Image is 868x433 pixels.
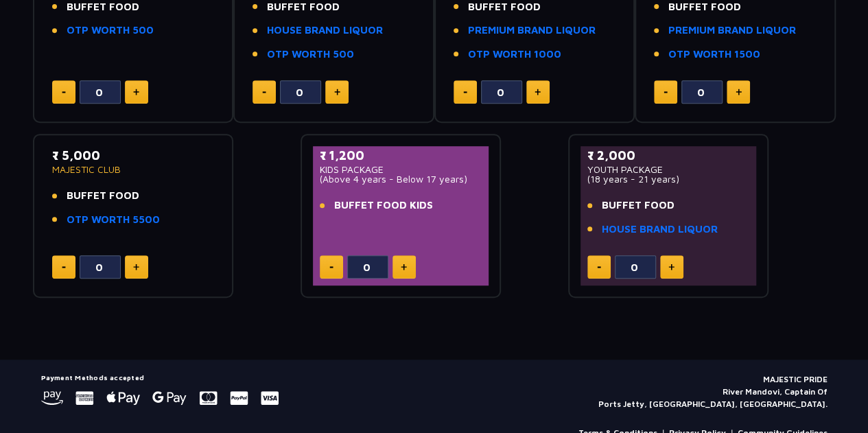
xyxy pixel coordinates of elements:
[334,89,340,95] img: plus
[598,373,828,410] p: MAJESTIC PRIDE River Mandovi, Captain Of Ports Jetty, [GEOGRAPHIC_DATA], [GEOGRAPHIC_DATA].
[133,264,139,270] img: plus
[602,198,675,213] span: BUFFET FOOD
[320,146,482,165] p: ₹ 1,200
[320,165,482,174] p: KIDS PACKAGE
[602,222,718,237] a: HOUSE BRAND LIQUOR
[468,47,561,62] a: OTP WORTH 1000
[668,23,796,38] a: PREMIUM BRAND LIQUOR
[67,23,154,38] a: OTP WORTH 500
[41,373,279,382] h5: Payment Methods accepted
[597,266,601,268] img: minus
[664,91,668,93] img: minus
[52,165,215,174] p: MAJESTIC CLUB
[52,146,215,165] p: ₹ 5,000
[267,47,354,62] a: OTP WORTH 500
[67,212,160,228] a: OTP WORTH 5500
[587,174,750,184] p: (18 years - 21 years)
[668,264,675,270] img: plus
[463,91,467,93] img: minus
[320,174,482,184] p: (Above 4 years - Below 17 years)
[133,89,139,95] img: plus
[587,146,750,165] p: ₹ 2,000
[468,23,596,38] a: PREMIUM BRAND LIQUOR
[736,89,742,95] img: plus
[329,266,333,268] img: minus
[262,91,266,93] img: minus
[62,91,66,93] img: minus
[401,264,407,270] img: plus
[535,89,541,95] img: plus
[334,198,433,213] span: BUFFET FOOD KIDS
[587,165,750,174] p: YOUTH PACKAGE
[62,266,66,268] img: minus
[267,23,383,38] a: HOUSE BRAND LIQUOR
[67,188,139,204] span: BUFFET FOOD
[668,47,760,62] a: OTP WORTH 1500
